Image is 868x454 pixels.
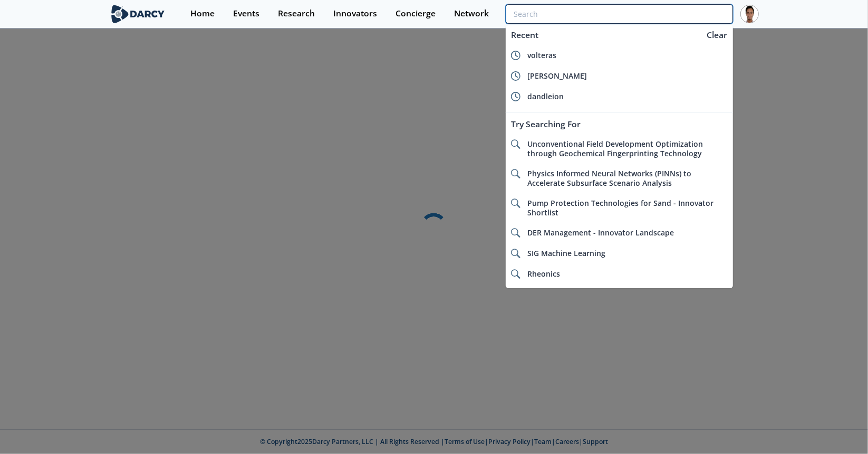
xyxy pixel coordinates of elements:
img: icon [511,71,520,81]
img: icon [511,169,520,178]
div: Try Searching For [506,115,733,134]
div: Research [278,10,315,18]
div: Concierge [396,10,436,18]
input: Advanced Search [506,4,733,24]
span: [PERSON_NAME] [527,71,587,81]
span: Unconventional Field Development Optimization through Geochemical Fingerprinting Technology [527,139,703,158]
div: Clear [703,29,731,41]
img: icon [511,92,520,101]
span: SIG Machine Learning [527,248,605,258]
span: dandleion [527,91,564,101]
img: icon [511,198,520,208]
img: logo-wide.svg [109,5,167,23]
span: Physics Informed Neural Networks (PINNs) to Accelerate Subsurface Scenario Analysis [527,168,691,188]
span: DER Management - Innovator Landscape [527,228,674,238]
span: volteras [527,50,556,60]
span: Rheonics [527,269,560,279]
div: Innovators [333,10,377,18]
img: Profile [740,5,759,23]
img: icon [511,269,520,279]
img: icon [511,51,520,60]
img: icon [511,228,520,238]
img: icon [511,139,520,149]
div: Network [454,10,489,18]
div: Recent [506,25,701,45]
img: icon [511,249,520,258]
div: Events [233,10,259,18]
span: Pump Protection Technologies for Sand - Innovator Shortlist [527,198,713,217]
div: Home [190,10,215,18]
